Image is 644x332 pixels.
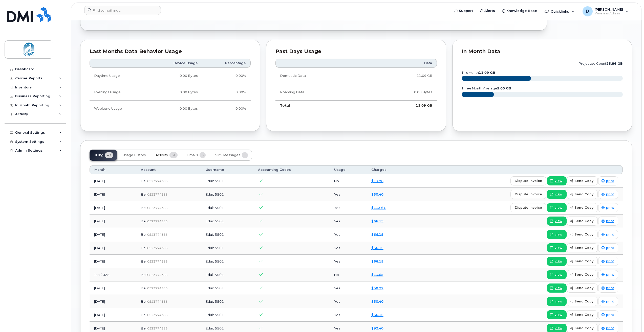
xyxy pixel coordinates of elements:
td: Yes [330,188,367,201]
a: view [547,230,567,239]
td: 0.00 Bytes [366,84,437,101]
span: Wireless Admin [595,11,623,15]
span: 0523774386 [147,233,167,236]
span: Quicklinks [551,9,569,13]
div: In Month Data [462,49,623,54]
span: send copy [574,205,593,210]
td: Domestic Data [275,68,366,84]
span: view [555,179,562,183]
span: view [555,272,562,277]
span: Bell [141,326,147,330]
a: $66.15 [371,259,383,263]
a: print [598,257,618,266]
span: send copy [574,245,593,250]
th: Device Usage [149,59,202,68]
td: Roaming Data [275,84,366,101]
td: 11.09 GB [366,68,437,84]
span: Knowledge Base [506,8,537,13]
span: print [606,326,614,330]
span: Bell [141,273,147,277]
td: 0.00% [202,101,251,117]
span: view [555,205,562,210]
th: Month [90,165,136,174]
span: send copy [574,272,593,277]
a: view [547,283,567,293]
button: send copy [567,310,598,319]
a: print [598,190,618,199]
span: 0523774386 [147,326,167,330]
span: 0523774386 [147,313,167,317]
span: view [555,219,562,223]
a: $13.76 [371,179,383,183]
a: view [547,203,567,212]
span: Bell [141,206,147,210]
button: send copy [567,270,598,279]
td: 11.09 GB [366,101,437,110]
td: [DATE] [90,255,136,268]
tspan: 25.86 GB [606,62,623,65]
span: dispute invoice [515,205,542,210]
span: dispute invoice [515,192,542,197]
td: 0.00 Bytes [149,101,202,117]
a: view [547,310,567,319]
td: Yes [330,308,367,322]
button: send copy [567,217,598,226]
text: this month [461,71,495,75]
td: Eduit 5501 . [201,241,253,255]
th: Usage [330,165,367,174]
a: $66.15 [371,246,383,250]
td: [DATE] [90,241,136,255]
td: [DATE] [90,188,136,201]
th: Accounting Codes [253,165,330,174]
a: Support [451,6,477,16]
span: send copy [574,312,593,317]
span: view [555,246,562,250]
th: Data [366,59,437,68]
td: [DATE] [90,215,136,228]
span: view [555,299,562,304]
span: 61 [169,152,178,158]
a: view [547,297,567,306]
span: print [606,259,614,264]
span: 3 [200,152,206,158]
span: Bell [141,313,147,317]
td: 0.00% [202,68,251,84]
td: [DATE] [90,308,136,322]
a: print [598,283,618,293]
td: Eduit 5501 . [201,215,253,228]
tr: Friday from 6:00pm to Monday 8:00am [90,101,251,117]
a: $66.15 [371,232,383,236]
span: send copy [574,259,593,264]
span: Bell [141,246,147,250]
td: Yes [330,215,367,228]
button: send copy [567,230,598,239]
td: Eduit 5501 . [201,268,253,281]
text: projected count [579,62,623,65]
span: view [555,286,562,290]
button: send copy [567,297,598,306]
span: 1 [242,152,248,158]
a: print [598,243,618,252]
span: print [606,179,614,183]
span: Emails [187,153,198,157]
span: 0523774386 [147,206,167,210]
a: $113.61 [371,206,386,210]
td: [DATE] [90,201,136,215]
a: $50.72 [371,286,383,290]
div: Quicklinks [541,6,578,16]
a: print [598,230,618,239]
td: [DATE] [90,174,136,188]
a: $66.15 [371,313,383,317]
span: print [606,272,614,277]
a: print [598,297,618,306]
text: three month average [461,86,511,90]
button: dispute invoice [510,176,546,185]
span: print [606,219,614,223]
button: send copy [567,243,598,252]
a: $92.40 [371,326,383,330]
th: Percentage [202,59,251,68]
span: 0523774386 [147,246,167,250]
span: 0523774386 [147,179,167,183]
a: view [547,176,567,185]
th: Charges [367,165,411,174]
